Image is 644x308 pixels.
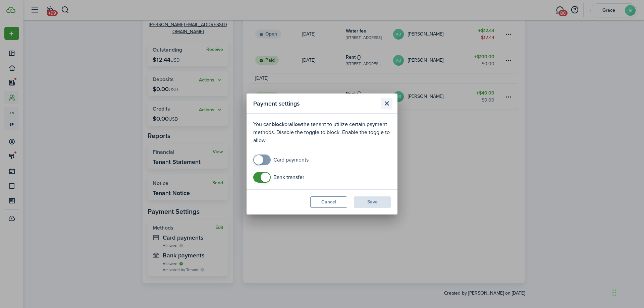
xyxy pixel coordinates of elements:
[381,98,392,109] button: Close modal
[532,236,644,308] iframe: Chat Widget
[612,283,616,303] div: Drag
[272,120,284,128] b: block
[310,196,347,208] button: Cancel
[253,97,379,110] modal-title: Payment settings
[289,120,302,128] b: allow
[253,120,391,144] p: You can or the tenant to utilize certain payment methods. Disable the toggle to block. Enable the...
